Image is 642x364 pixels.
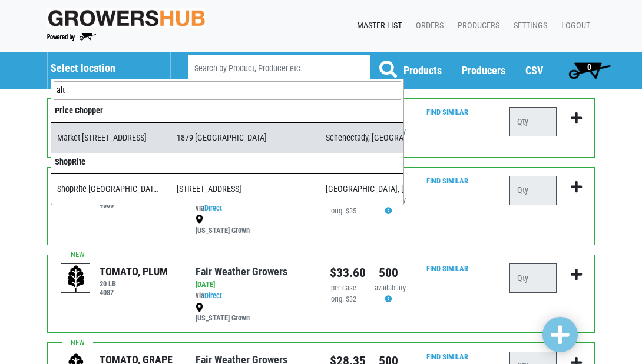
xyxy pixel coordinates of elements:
[196,215,203,224] img: map_marker-0e94453035b3232a4d21701695807de9.png
[509,107,557,136] input: Qty
[196,290,312,302] div: via
[196,303,203,312] img: map_marker-0e94453035b3232a4d21701695807de9.png
[51,153,403,205] li: ShopRite
[55,157,400,167] h4: ShopRite
[51,102,403,153] li: Price Chopper
[426,108,468,116] a: Find Similar
[504,15,552,37] a: Settings
[348,15,406,37] a: Master List
[375,283,406,292] span: availability
[204,291,222,300] a: Direct
[525,64,543,76] a: CSV
[330,206,357,217] div: orig. $35
[403,64,442,76] a: Products
[100,288,168,297] h6: 4087
[51,62,158,75] h5: Select location
[47,8,206,28] img: original-fc7597fdc6adbb9d0e2ae620e786d1a2.jpg
[509,176,557,205] input: Qty
[317,132,406,145] div: Schenectady, [GEOGRAPHIC_DATA]
[509,263,557,293] input: Qty
[168,183,317,196] div: [STREET_ADDRESS]
[330,294,357,305] div: orig. $32
[552,15,595,37] a: Logout
[406,15,448,37] a: Orders
[100,263,168,279] div: TOMATO, PLUM
[330,283,357,294] div: per case
[48,183,168,196] div: ShopRite [GEOGRAPHIC_DATA], 280
[168,132,317,145] div: 1879 [GEOGRAPHIC_DATA]
[426,352,468,361] a: Find Similar
[587,62,591,72] span: 0
[426,176,468,185] a: Find Similar
[330,263,357,282] div: $33.60
[196,203,312,214] div: via
[563,58,615,82] a: 0
[47,33,96,41] img: Powered by Big Wheelbarrow
[196,265,287,278] a: Fair Weather Growers
[375,263,402,282] div: 500
[188,55,370,82] input: Search by Product, Producer etc.
[204,203,222,212] a: Direct
[426,264,468,273] a: Find Similar
[462,64,505,76] a: Producers
[196,279,312,290] div: [DATE]
[55,106,400,116] h4: Price Chopper
[196,302,312,324] div: [US_STATE] Grown
[100,279,168,288] h6: 20 LB
[100,201,175,209] h6: 4800
[48,132,168,145] div: Market [STREET_ADDRESS]
[196,214,312,236] div: [US_STATE] Grown
[448,15,504,37] a: Producers
[61,264,91,293] img: placeholder-variety-43d6402dacf2d531de610a020419775a.svg
[317,183,406,196] div: [GEOGRAPHIC_DATA], [GEOGRAPHIC_DATA]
